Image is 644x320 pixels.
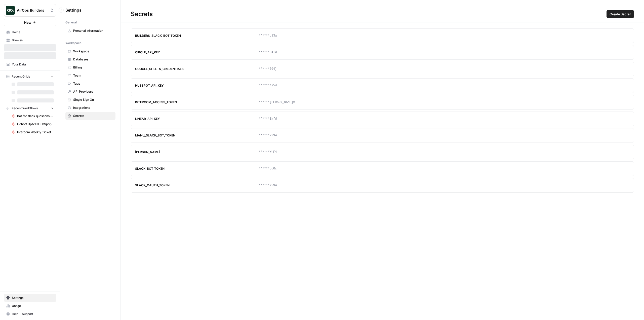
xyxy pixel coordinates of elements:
span: Your Data [12,62,54,67]
a: Personal Information [65,27,115,35]
span: Intercom Weekly Ticket Report to Slack [17,130,54,134]
span: Recent Workflows [12,106,38,111]
div: SLACK_BOT_TOKEN [135,166,259,171]
a: Secrets [65,112,115,120]
div: Secrets [121,10,644,18]
span: Cohort Upsell (HubSpot) [17,122,54,126]
a: Bot for slack questions pt. 2 [9,112,56,120]
span: AirOps Builders [17,8,47,13]
a: Browse [4,36,56,44]
span: Personal Information [73,28,113,33]
span: Team [73,73,113,78]
span: Home [12,30,54,34]
div: MANU_SLACK_BOT_TOKEN [135,133,259,138]
span: Create Secret [610,12,631,17]
span: Databases [73,57,113,62]
a: Tags [65,80,115,88]
button: Recent Grids [4,73,56,80]
a: Billing [65,63,115,72]
div: CIRCLE_API_KEY [135,50,259,55]
span: Secrets [73,114,113,118]
a: Settings [4,294,56,302]
span: Workspace [73,49,113,54]
a: Intercom Weekly Ticket Report to Slack [9,128,56,136]
a: Single Sign On [65,96,115,104]
a: Cohort Upsell (HubSpot) [9,120,56,128]
div: BUILDERS_SLACK_BOT_TOKEN [135,33,259,38]
button: Help + Support [4,310,56,318]
button: Workspace: AirOps Builders [4,4,56,17]
span: Bot for slack questions pt. 2 [17,114,54,118]
div: MELANIE_ATTENTION_API_KEY [135,150,259,154]
span: Integrations [73,105,113,110]
span: Browse [12,38,54,43]
a: API Providers [65,88,115,96]
a: Your Data [4,60,56,68]
a: Workspace [65,47,115,55]
span: Workspace [65,41,82,45]
button: Create Secret [607,10,634,18]
span: Recent Grids [12,74,30,79]
div: HUBSPOT_API_KEY [135,83,259,88]
span: Settings [12,296,54,300]
span: Tags [73,81,113,86]
span: Billing [73,65,113,70]
span: Help + Support [12,312,54,316]
div: SLACK_OAUTH_TOKEN [135,183,259,188]
span: Usage [12,304,54,308]
a: Home [4,28,56,36]
span: Settings [65,7,82,13]
a: Databases [65,55,115,63]
div: INTERCOM_ACCESS_TOKEN [135,100,259,104]
a: Integrations [65,104,115,112]
button: New [4,19,56,26]
div: GOOGLE_SHEETS_CREDENTIALS [135,67,259,71]
span: General [65,20,77,25]
span: Single Sign On [73,97,113,102]
span: API Providers [73,89,113,94]
button: Recent Workflows [4,104,56,112]
a: Usage [4,302,56,310]
span: New [24,20,31,25]
div: LINEAR_API_KEY [135,117,259,121]
a: Team [65,72,115,80]
img: AirOps Builders Logo [6,6,15,15]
